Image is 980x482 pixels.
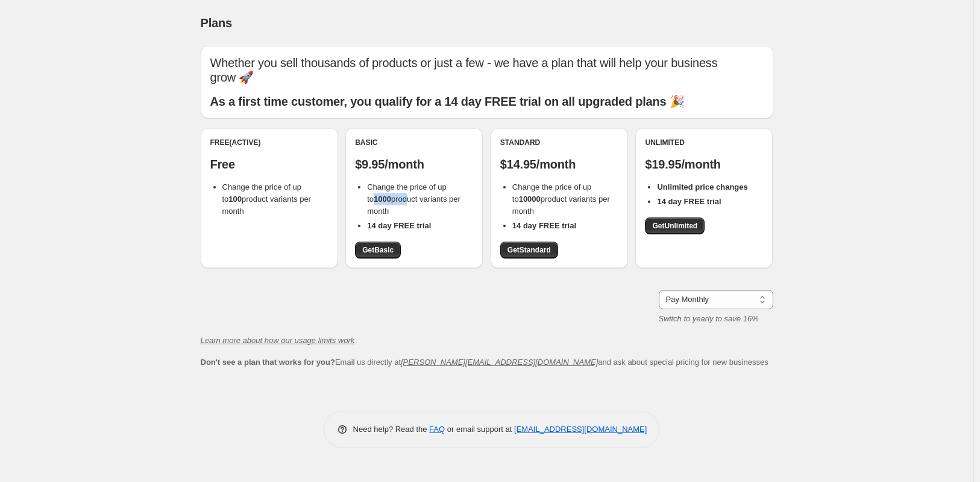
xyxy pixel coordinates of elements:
b: 14 day FREE trial [657,197,721,206]
b: 1000 [374,194,391,204]
div: Basic [355,138,473,147]
p: $14.95/month [500,157,618,172]
i: Switch to yearly to save 16% [659,314,759,323]
p: Whether you sell thousands of products or just a few - we have a plan that will help your busines... [210,56,764,85]
span: Email us directly at and ask about special pricing for new businesses [201,358,768,367]
a: Learn more about how our usage limits work [201,336,355,345]
b: 14 day FREE trial [512,221,576,230]
span: Change the price of up to product variants per month [512,182,610,216]
span: or email support at [445,425,514,434]
span: Need help? Read the [353,425,430,434]
b: 10000 [519,194,541,204]
b: 14 day FREE trial [367,221,431,230]
span: Get Unlimited [652,221,697,231]
p: Free [210,157,328,172]
a: [PERSON_NAME][EMAIL_ADDRESS][DOMAIN_NAME] [401,358,598,367]
a: GetStandard [500,242,558,259]
div: Free (Active) [210,138,328,147]
div: Standard [500,138,618,147]
a: FAQ [429,425,445,434]
span: Change the price of up to product variants per month [367,182,460,216]
span: Change the price of up to product variants per month [222,182,311,216]
a: GetBasic [355,242,401,259]
b: Don't see a plan that works for you? [201,358,335,367]
b: As a first time customer, you qualify for a 14 day FREE trial on all upgraded plans 🎉 [210,95,685,108]
p: $19.95/month [645,157,763,172]
span: Get Standard [507,245,551,255]
a: GetUnlimited [645,217,705,234]
b: 100 [228,194,242,204]
p: $9.95/month [355,157,473,172]
b: Unlimited price changes [657,182,747,191]
span: Plans [201,16,232,30]
div: Unlimited [645,138,763,147]
a: [EMAIL_ADDRESS][DOMAIN_NAME] [514,425,647,434]
span: Get Basic [362,245,394,255]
